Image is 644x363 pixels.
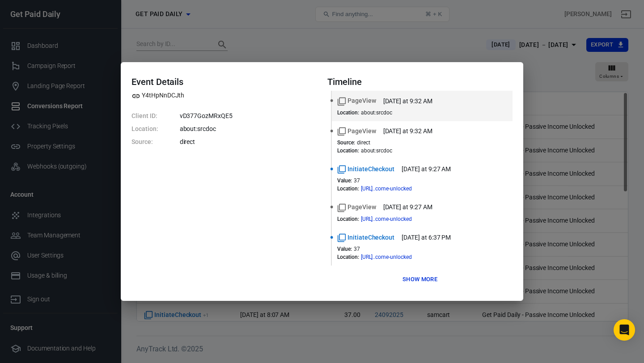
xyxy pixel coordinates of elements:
[614,319,635,341] div: Open Intercom Messenger
[337,246,352,252] dt: Value :
[337,148,359,154] dt: Location :
[327,76,513,87] h4: Timeline
[383,127,432,136] time: 2025-09-27T09:32:07+02:00
[361,148,393,154] span: about:srcdoc
[383,97,432,106] time: 2025-09-27T09:32:07+02:00
[402,165,451,174] time: 2025-09-27T09:27:53+02:00
[337,139,355,146] dt: Source :
[337,127,376,136] span: Standard event name
[337,233,394,242] span: Standard event name
[131,111,158,121] dt: Client ID:
[361,216,428,222] span: https://getpaiddaily.samcart.com/products/get-paid-daily-passive-income-unlocked
[180,124,317,134] dd: about:srcdoc
[131,76,317,87] h4: Event Details
[357,139,370,146] span: direct
[361,186,428,191] span: https://getpaiddaily.samcart.com/products/get-paid-daily-passive-income-unlocked
[383,203,432,212] time: 2025-09-27T09:27:52+02:00
[131,137,158,147] dt: Source:
[337,96,376,106] span: Standard event name
[337,254,359,260] dt: Location :
[337,177,352,184] dt: Value :
[361,110,393,116] span: about:srcdoc
[361,254,428,260] span: https://getpaiddaily.samcart.com/products/get-paid-daily-passive-income-unlocked
[337,110,359,116] dt: Location :
[354,246,360,252] span: 37
[131,124,158,134] dt: Location:
[402,233,451,242] time: 2025-09-26T18:37:40+02:00
[337,165,394,174] span: Standard event name
[131,91,184,100] span: Property
[354,177,360,184] span: 37
[180,137,317,147] dd: direct
[180,111,317,121] dd: vD377GozMRxQE5
[400,273,440,287] button: Show more
[337,186,359,192] dt: Location :
[337,203,376,212] span: Standard event name
[337,216,359,222] dt: Location :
